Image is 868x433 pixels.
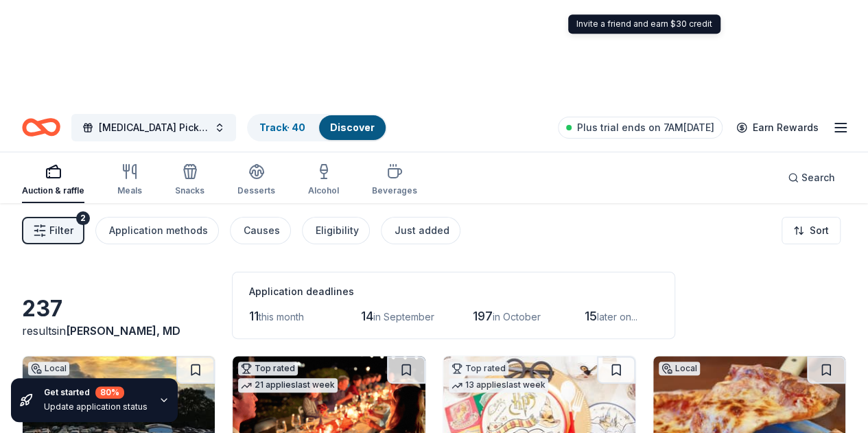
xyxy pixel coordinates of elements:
[76,211,90,225] div: 2
[473,309,493,323] span: 197
[44,401,148,412] div: Update application status
[247,114,387,141] button: Track· 40Discover
[22,323,215,339] div: results
[308,185,339,196] div: Alcohol
[249,283,658,300] div: Application deadlines
[801,169,835,186] span: Search
[373,311,434,323] span: in September
[302,217,370,244] button: Eligibility
[330,121,375,133] a: Discover
[372,158,417,203] button: Beverages
[728,115,827,140] a: Earn Rewards
[22,185,84,196] div: Auction & raffle
[316,222,359,239] div: Eligibility
[66,324,180,338] span: [PERSON_NAME], MD
[109,222,208,239] div: Application methods
[71,114,236,141] button: [MEDICAL_DATA] Pickleball Social
[57,324,180,338] span: in
[259,121,305,133] a: Track· 40
[777,164,846,191] button: Search
[577,119,714,136] span: Plus trial ends on 7AM[DATE]
[22,217,84,244] button: Filter2
[449,378,548,393] div: 13 applies last week
[597,311,637,323] span: later on...
[558,117,723,139] a: Plus trial ends on 7AM[DATE]
[493,311,541,323] span: in October
[361,309,373,323] span: 14
[395,222,449,239] div: Just added
[175,185,204,196] div: Snacks
[308,158,339,203] button: Alcohol
[810,222,829,239] span: Sort
[782,217,841,244] button: Sort
[237,158,275,203] button: Desserts
[568,14,720,34] div: Invite a friend and earn $30 credit
[381,217,460,244] button: Just added
[238,362,298,375] div: Top rated
[372,185,417,196] div: Beverages
[585,309,597,323] span: 15
[117,185,142,196] div: Meals
[44,386,148,399] div: Get started
[175,158,204,203] button: Snacks
[22,295,215,323] div: 237
[95,217,219,244] button: Application methods
[28,362,69,375] div: Local
[22,158,84,203] button: Auction & raffle
[99,119,209,136] span: [MEDICAL_DATA] Pickleball Social
[659,362,700,375] div: Local
[244,222,280,239] div: Causes
[230,217,291,244] button: Causes
[95,386,124,399] div: 80 %
[117,158,142,203] button: Meals
[22,111,60,143] a: Home
[249,309,259,323] span: 11
[449,362,508,375] div: Top rated
[49,222,73,239] span: Filter
[238,378,338,393] div: 21 applies last week
[237,185,275,196] div: Desserts
[259,311,304,323] span: this month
